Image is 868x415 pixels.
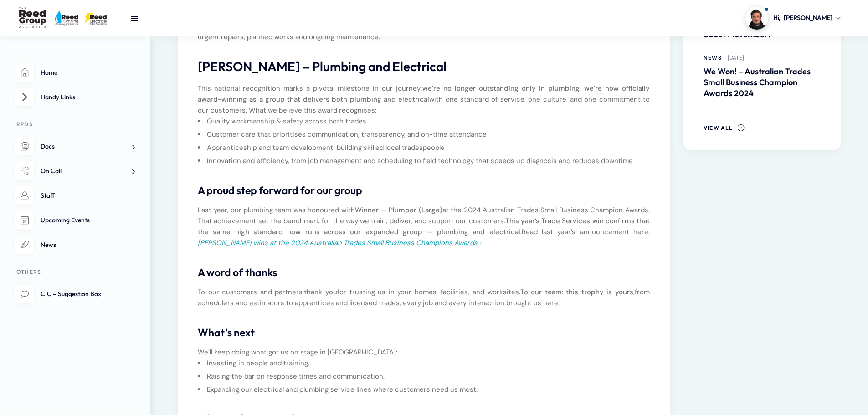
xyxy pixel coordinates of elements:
[728,54,750,62] span: [DATE]
[745,7,768,30] img: Profile picture of Dylan Gledhill
[198,59,650,74] h2: [PERSON_NAME] – Plumbing and Electrical
[198,84,650,104] strong: we’re no longer outstanding only in plumbing, we’re now officially award-winning as a group that ...
[304,287,337,297] strong: thank you
[198,184,650,197] h3: A proud step forward for our group
[205,142,650,153] li: Apprenticeship and team development, building skilled local tradespeople
[784,13,832,23] span: [PERSON_NAME]
[704,66,821,99] a: We Won! – Australian Trades Small Business Champion Awards 2024
[198,238,481,247] a: [PERSON_NAME] wins at the 2024 Australian Trades Small Business Champions Awards ›
[704,124,733,131] span: View All
[198,266,650,279] h3: A word of thanks
[773,13,781,23] span: Hi,
[205,116,650,127] li: Quality workmanship & safety across both trades
[205,155,650,166] li: Innovation and efficiency, from job management and scheduling to field technology that speeds up ...
[520,287,635,297] strong: To our team: this trophy is yours,
[704,54,722,62] a: News
[205,129,650,140] li: Customer care that prioritises communication, transparency, and on-time attendance
[745,7,841,30] a: Profile picture of Dylan GledhillHi,[PERSON_NAME]
[198,326,650,339] h3: What’s next
[205,371,650,382] li: Raising the bar on response times and communication.
[355,205,442,215] strong: Winner — Plumber (Large)
[205,384,650,395] li: Expanding our electrical and plumbing service lines where customers need us most.
[704,123,745,133] a: View All
[205,358,650,369] li: Investing in people and training.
